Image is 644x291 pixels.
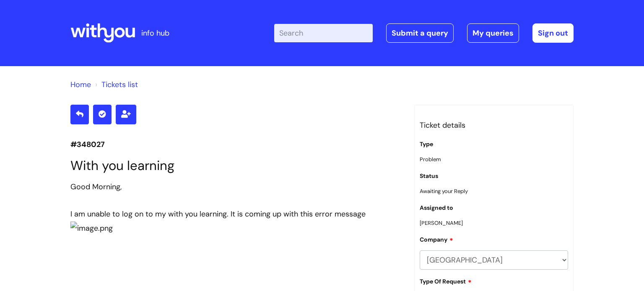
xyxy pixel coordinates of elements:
[386,23,454,43] a: Submit a query
[274,23,574,43] div: | -
[70,180,402,193] div: Good Morning,
[467,23,519,43] a: My queries
[420,204,453,211] label: Assigned to
[420,155,568,164] p: Problem
[70,78,91,91] li: Solution home
[274,24,373,42] input: Search
[70,221,113,235] img: image.png
[70,207,402,221] div: I am unable to log on to my with you learning. It is coming up with this error message
[420,141,433,148] label: Type
[420,173,438,180] label: Status
[420,235,453,243] label: Company
[101,80,138,90] a: Tickets list
[70,138,402,151] p: #348027
[70,80,91,90] a: Home
[93,78,138,91] li: Tickets list
[420,277,472,285] label: Type Of Request
[141,26,169,40] p: info hub
[420,218,568,228] p: [PERSON_NAME]
[532,23,574,43] a: Sign out
[420,186,568,196] p: Awaiting your Reply
[70,158,402,173] h1: With you learning
[420,118,568,132] h3: Ticket details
